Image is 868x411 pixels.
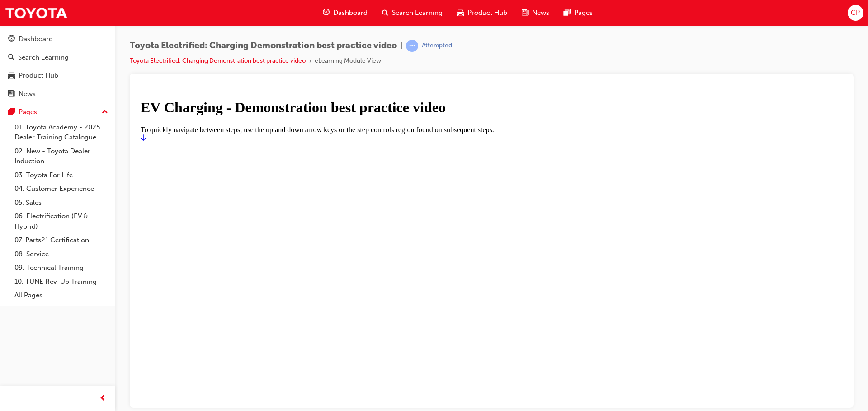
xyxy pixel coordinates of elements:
span: search-icon [382,7,388,18]
a: Product Hub [4,67,112,84]
a: guage-iconDashboard [316,4,375,22]
span: Search Learning [392,8,443,18]
span: guage-icon [323,7,330,18]
a: 02. New - Toyota Dealer Induction [11,144,112,168]
div: To quickly navigate between steps, use the up and down arrow keys or the step controls region fou... [4,36,706,44]
div: Search Learning [18,52,69,63]
a: News [4,86,112,102]
li: eLearning Module View [315,56,381,66]
span: Pages [574,8,593,18]
div: Pages [19,107,37,117]
span: | [401,41,402,51]
span: news-icon [522,7,528,18]
a: Toyota Electrified: Charging Demonstration best practice video [130,57,306,65]
a: 08. Service [11,247,112,261]
span: pages-icon [8,108,15,116]
span: guage-icon [8,35,15,43]
a: 10. TUNE Rev-Up Training [11,275,112,289]
span: news-icon [8,90,15,98]
span: prev-icon [99,393,106,404]
div: Product Hub [19,70,58,81]
a: search-iconSearch Learning [375,4,450,22]
span: Product Hub [467,8,507,18]
span: search-icon [8,54,14,62]
a: 05. Sales [11,196,112,210]
div: Attempted [422,42,452,50]
span: learningRecordVerb_ATTEMPT-icon [406,40,418,52]
span: Dashboard [333,8,368,18]
a: 03. Toyota For Life [11,168,112,182]
span: car-icon [457,7,464,18]
a: 01. Toyota Academy - 2025 Dealer Training Catalogue [11,120,112,144]
span: car-icon [8,72,15,80]
a: 04. Customer Experience [11,182,112,196]
span: News [532,8,549,18]
button: DashboardSearch LearningProduct HubNews [4,29,112,104]
a: 09. Technical Training [11,261,112,275]
a: pages-iconPages [557,4,600,22]
img: Trak [5,3,68,23]
a: 07. Parts21 Certification [11,233,112,247]
button: Pages [4,104,112,120]
a: All Pages [11,288,112,302]
a: Start [4,44,9,52]
span: CP [851,8,860,18]
h1: EV Charging - Demonstration best practice video [4,9,706,26]
a: car-iconProduct Hub [450,4,514,22]
span: up-icon [102,106,108,118]
span: Toyota Electrified: Charging Demonstration best practice video [130,41,397,51]
a: 06. Electrification (EV & Hybrid) [11,209,112,233]
a: Search Learning [4,49,112,66]
div: News [19,89,36,99]
a: Dashboard [4,31,112,47]
div: Dashboard [19,34,53,44]
a: news-iconNews [514,4,557,22]
button: CP [848,5,863,21]
span: pages-icon [564,7,571,18]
